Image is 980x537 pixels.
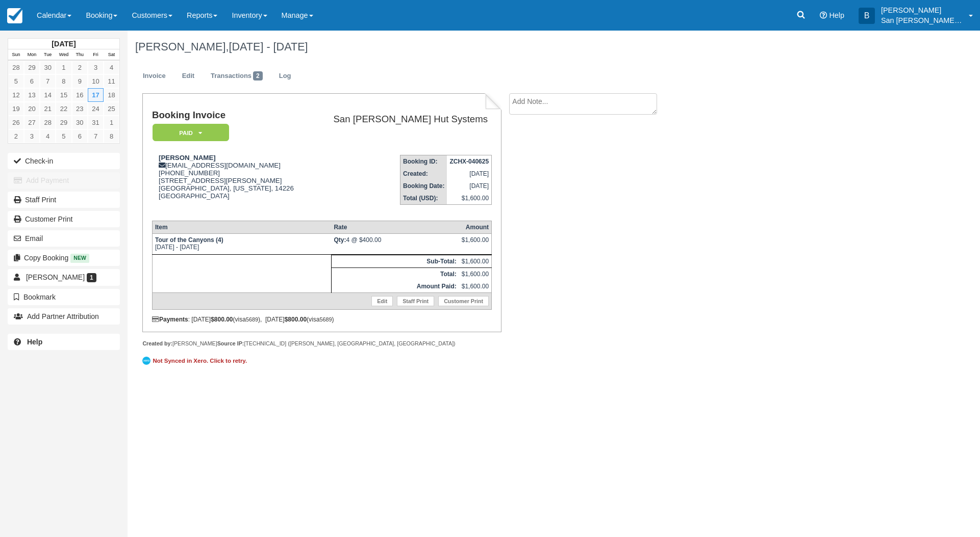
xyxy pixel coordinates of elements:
td: 4 @ $400.00 [331,233,459,254]
a: 24 [88,102,104,116]
a: Invoice [135,66,173,86]
a: 2 [8,129,24,143]
span: New [70,254,89,262]
small: 5689 [246,316,258,323]
td: $1,600.00 [459,255,492,267]
a: 10 [88,74,104,88]
a: 8 [56,74,71,88]
a: 12 [8,88,24,102]
a: 8 [104,129,119,143]
th: Mon [24,49,40,61]
a: 26 [8,116,24,129]
a: 5 [56,129,71,143]
a: Not Synced in Xero. Click to retry. [142,355,249,366]
p: San [PERSON_NAME] Hut Systems [881,15,963,25]
td: $1,600.00 [459,267,492,280]
strong: $800.00 [285,316,307,323]
i: Help [820,12,827,19]
th: Rate [331,221,459,233]
div: B [859,8,875,24]
a: 7 [88,129,104,143]
a: Log [271,66,299,86]
strong: Qty [334,236,346,244]
th: Amount [459,221,492,233]
a: Staff Print [397,296,434,306]
h1: [PERSON_NAME], [135,41,855,53]
div: : [DATE] (visa ), [DATE] (visa ) [152,316,492,323]
a: 30 [40,61,56,74]
a: 4 [104,61,119,74]
a: Edit [371,296,393,306]
a: 7 [40,74,56,88]
a: 27 [24,116,40,129]
a: 9 [72,74,88,88]
a: 20 [24,102,40,116]
a: Edit [174,66,202,86]
span: [PERSON_NAME] [26,273,85,281]
a: 1 [56,61,71,74]
a: 17 [88,88,104,102]
strong: Source IP: [217,340,244,346]
a: 13 [24,88,40,102]
strong: Tour of the Canyons (4) [155,236,223,244]
h1: Booking Invoice [152,110,310,121]
th: Created: [400,168,447,180]
strong: $800.00 [211,316,233,323]
td: [DATE] - [DATE] [152,233,331,254]
a: 11 [104,74,119,88]
span: [DATE] - [DATE] [229,40,308,53]
a: 30 [72,116,88,129]
a: 3 [88,61,104,74]
a: 23 [72,102,88,116]
h2: San [PERSON_NAME] Hut Systems [314,114,488,125]
a: 6 [72,129,88,143]
th: Total (USD): [400,192,447,205]
a: Transactions2 [203,66,270,86]
th: Sub-Total: [331,255,459,267]
a: 4 [40,129,56,143]
a: Customer Print [438,296,489,306]
a: 25 [104,102,119,116]
a: 21 [40,102,56,116]
strong: ZCHX-040625 [449,158,489,165]
a: 29 [56,116,71,129]
td: [DATE] [447,168,491,180]
small: 5689 [319,316,332,323]
a: 28 [40,116,56,129]
div: $1,600.00 [462,236,489,252]
button: Copy Booking New [8,250,120,266]
a: 28 [8,61,24,74]
button: Check-in [8,153,120,169]
td: [DATE] [447,180,491,192]
a: 19 [8,102,24,116]
a: 2 [72,61,88,74]
a: 16 [72,88,88,102]
th: Sat [104,49,119,61]
a: Staff Print [8,192,120,208]
td: $1,600.00 [459,280,492,293]
strong: [PERSON_NAME] [159,154,216,162]
a: 18 [104,88,119,102]
th: Tue [40,49,56,61]
button: Add Payment [8,172,120,189]
strong: [DATE] [52,40,76,48]
a: 1 [104,116,119,129]
th: Booking Date: [400,180,447,192]
th: Item [152,221,331,233]
strong: Payments [152,316,188,323]
a: Customer Print [8,211,120,227]
a: 5 [8,74,24,88]
a: 6 [24,74,40,88]
th: Booking ID: [400,155,447,168]
em: Paid [153,124,229,142]
a: 31 [88,116,104,129]
td: $1,600.00 [447,192,491,205]
div: [EMAIL_ADDRESS][DOMAIN_NAME] [PHONE_NUMBER] [STREET_ADDRESS][PERSON_NAME] [GEOGRAPHIC_DATA], [US_... [152,154,310,212]
span: Help [829,11,844,19]
p: [PERSON_NAME] [881,5,963,15]
button: Bookmark [8,289,120,305]
a: 14 [40,88,56,102]
th: Total: [331,267,459,280]
a: 3 [24,129,40,143]
span: 2 [253,71,263,80]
